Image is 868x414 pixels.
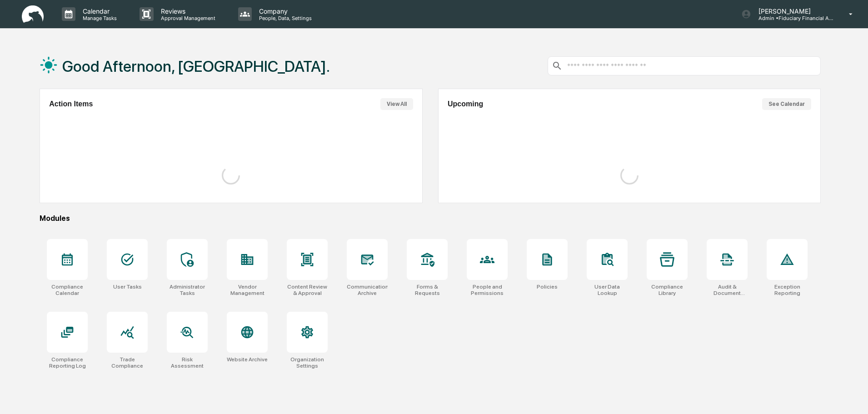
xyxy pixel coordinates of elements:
[154,7,220,15] p: Reviews
[587,284,628,296] div: User Data Lookup
[647,284,688,296] div: Compliance Library
[47,356,88,369] div: Compliance Reporting Log
[75,7,121,15] p: Calendar
[167,356,208,369] div: Risk Assessment
[107,356,148,369] div: Trade Compliance
[154,15,220,21] p: Approval Management
[347,284,388,296] div: Communications Archive
[22,5,44,23] img: logo
[40,214,821,223] div: Modules
[75,15,121,21] p: Manage Tasks
[380,98,413,110] button: View All
[762,98,811,110] button: See Calendar
[252,15,316,21] p: People, Data, Settings
[537,284,558,290] div: Policies
[49,100,93,108] h2: Action Items
[287,284,328,296] div: Content Review & Approval
[767,284,808,296] div: Exception Reporting
[47,284,88,296] div: Compliance Calendar
[448,100,483,108] h2: Upcoming
[751,15,836,21] p: Admin • Fiduciary Financial Advisors
[287,356,328,369] div: Organization Settings
[227,356,268,363] div: Website Archive
[227,284,268,296] div: Vendor Management
[62,57,330,75] h1: Good Afternoon, [GEOGRAPHIC_DATA].
[707,284,748,296] div: Audit & Document Logs
[167,284,208,296] div: Administrator Tasks
[751,7,836,15] p: [PERSON_NAME]
[113,284,142,290] div: User Tasks
[252,7,316,15] p: Company
[467,284,508,296] div: People and Permissions
[407,284,448,296] div: Forms & Requests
